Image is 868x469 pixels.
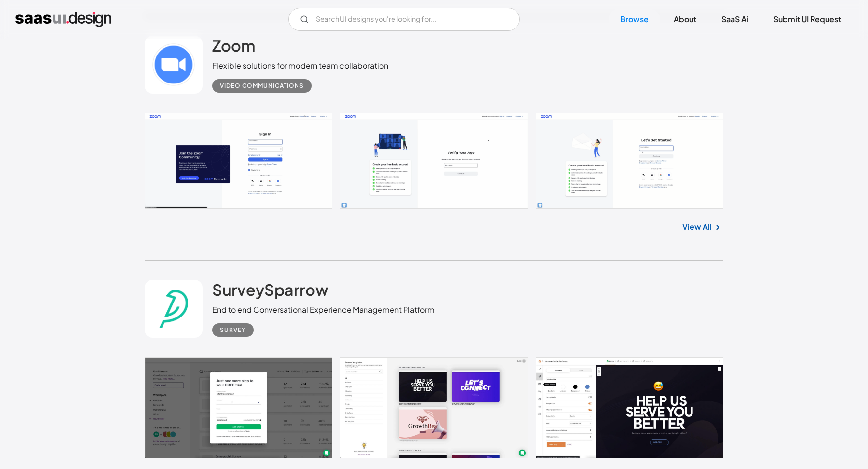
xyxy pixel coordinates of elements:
[212,280,328,299] h2: SurveySparrow
[212,60,388,71] div: Flexible solutions for modern team collaboration
[212,36,255,60] a: Zoom
[682,221,712,233] a: View All
[762,9,853,30] a: Submit UI Request
[220,80,304,92] div: Video Communications
[710,9,760,30] a: SaaS Ai
[662,9,708,30] a: About
[288,8,520,31] input: Search UI designs you're looking for...
[220,324,246,336] div: Survey
[212,36,255,55] h2: Zoom
[609,9,660,30] a: Browse
[212,280,328,304] a: SurveySparrow
[212,304,434,316] div: End to end Conversational Experience Management Platform
[15,12,111,27] a: home
[288,8,520,31] form: Email Form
